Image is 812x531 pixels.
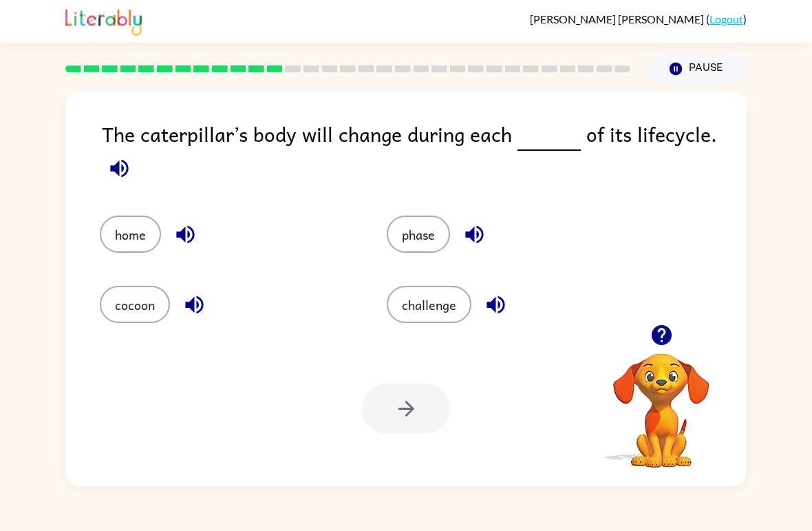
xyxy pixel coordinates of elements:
[65,6,142,36] img: Literably
[387,216,450,253] button: phase
[100,286,170,323] button: cocoon
[592,332,730,470] video: Your browser must support playing .mp4 files to use Literably. Please try using another browser.
[100,216,161,253] button: home
[647,53,747,85] button: Pause
[530,12,706,25] span: [PERSON_NAME] [PERSON_NAME]
[387,286,471,323] button: challenge
[709,12,743,25] a: Logout
[102,118,747,188] div: The caterpillar’s body will change during each of its lifecycle.
[530,12,747,25] div: ( )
